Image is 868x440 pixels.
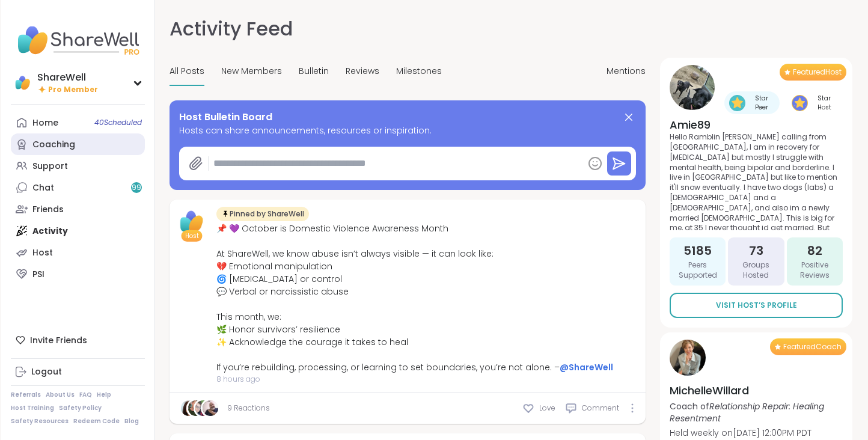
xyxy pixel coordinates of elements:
a: Safety Policy [59,404,102,412]
a: FAQ [79,391,92,399]
a: Friends [11,198,145,220]
span: Reviews [346,65,379,78]
img: caidinedwards3 [188,400,204,416]
p: Held weekly on [DATE] 12:00PM PDT [670,427,843,439]
img: cececheng [181,400,197,416]
a: Help [97,391,111,399]
a: Logout [11,361,145,383]
a: Redeem Code [73,417,120,426]
p: Coach of [670,400,843,424]
span: Pro Member [48,85,98,95]
span: Featured Host [793,67,842,77]
div: Chat [32,182,54,194]
span: 73 [749,242,763,259]
span: All Posts [170,65,204,78]
span: 99 [132,183,141,193]
a: PSI [11,263,145,285]
a: Safety Resources [11,417,69,426]
a: Referrals [11,391,41,399]
div: PSI [32,269,44,281]
span: 5185 [683,242,712,259]
span: Host Bulletin Board [179,110,272,124]
span: Star Peer [748,94,775,112]
a: Host Training [11,404,54,412]
span: Star Host [810,94,838,112]
a: @ShareWell [560,361,613,373]
span: Peers Supported [674,260,721,281]
img: ShareWell [177,207,207,237]
div: Home [32,117,58,129]
p: Hello Ramblin [PERSON_NAME] calling from [GEOGRAPHIC_DATA], I am in recovery for [MEDICAL_DATA] b... [670,132,843,230]
a: Visit Host’s Profile [670,293,843,318]
a: Home40Scheduled [11,112,145,133]
a: Support [11,155,145,177]
span: Host [185,231,199,240]
img: MichelleWillard [670,340,706,376]
span: Mentions [607,65,646,78]
span: 40 Scheduled [94,118,142,127]
span: Groups Hosted [733,260,779,281]
div: Pinned by ShareWell [216,207,309,221]
div: Coaching [32,139,75,151]
i: Relationship Repair: Healing Resentment [670,400,824,424]
div: Logout [31,366,62,378]
img: Amie89 [670,65,715,110]
h1: Activity Feed [170,14,293,43]
img: Star Peer [729,95,745,111]
div: Invite Friends [11,329,145,351]
span: Hosts can share announcements, resources or inspiration. [179,124,636,137]
a: 9 Reactions [227,403,270,414]
h4: Amie89 [670,117,843,132]
span: Love [539,403,555,414]
a: Chat99 [11,177,145,198]
div: Host [32,247,53,259]
span: Bulletin [299,65,329,78]
span: Positive Reviews [792,260,838,281]
span: Milestones [396,65,442,78]
div: Friends [32,204,64,216]
img: Kelldog23 [195,400,211,416]
span: Visit Host’s Profile [716,300,797,311]
span: Featured Coach [783,342,842,352]
div: ShareWell [37,71,98,84]
a: About Us [46,391,75,399]
span: Comment [582,403,619,414]
span: New Members [221,65,282,78]
a: Blog [124,417,139,426]
img: ShareWell [13,73,32,93]
h4: MichelleWillard [670,383,843,398]
img: ShareWell Nav Logo [11,19,145,61]
a: Coaching [11,133,145,155]
a: Host [11,242,145,263]
div: Support [32,160,68,173]
img: Star Host [792,95,808,111]
span: 8 hours ago [216,374,613,385]
img: Dave76 [203,400,218,416]
span: 82 [807,242,822,259]
div: 📌 💜 October is Domestic Violence Awareness Month At ShareWell, we know abuse isn’t always visible... [216,222,613,374]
